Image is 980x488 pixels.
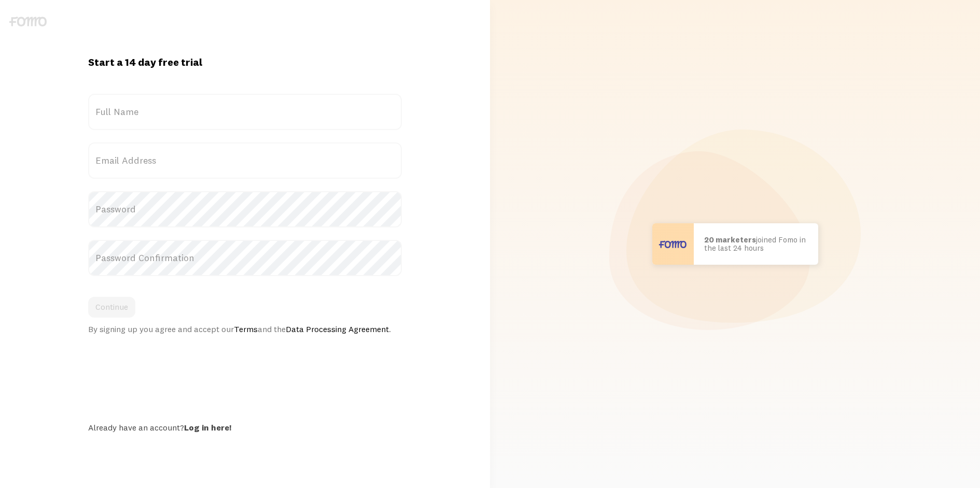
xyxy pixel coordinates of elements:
div: By signing up you agree and accept our and the . [88,324,402,334]
a: Terms [234,324,258,334]
label: Password Confirmation [88,240,402,276]
img: fomo-logo-gray-b99e0e8ada9f9040e2984d0d95b3b12da0074ffd48d1e5cb62ac37fc77b0b268.svg [9,17,47,26]
img: User avatar [652,223,694,265]
label: Email Address [88,142,402,179]
h1: Start a 14 day free trial [88,55,402,69]
p: joined Fomo in the last 24 hours [704,236,808,253]
label: Full Name [88,94,402,130]
a: Data Processing Agreement [286,324,389,334]
a: Log in here! [184,422,231,433]
label: Password [88,191,402,227]
b: 20 marketers [704,235,756,245]
div: Already have an account? [88,422,402,433]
